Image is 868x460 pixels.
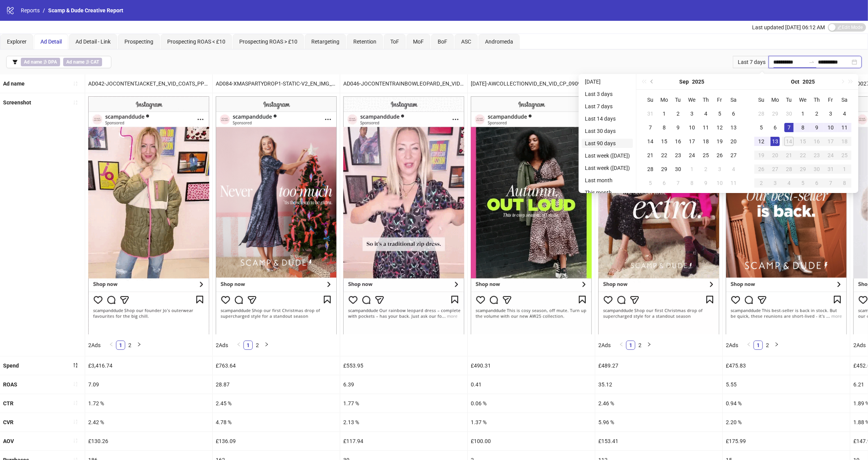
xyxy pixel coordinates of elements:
span: left [109,342,114,347]
div: 24 [826,151,835,160]
span: left [237,342,241,347]
div: 13 [729,123,738,132]
td: 2025-09-13 [727,121,740,134]
span: Ad Detail [40,39,62,45]
td: 2025-10-09 [699,176,713,190]
td: 2025-10-03 [824,107,838,121]
div: 29 [660,165,669,174]
div: 7 [826,178,835,188]
div: 20 [729,137,738,146]
td: 2025-10-22 [796,148,810,162]
li: Previous Page [744,341,754,350]
td: 2025-09-26 [713,148,727,162]
td: 2025-10-13 [768,134,782,148]
th: Fr [824,93,838,107]
span: 2 Ads [216,342,228,348]
div: 25 [701,151,710,160]
span: ∌ [63,58,102,66]
li: 2 [635,341,645,350]
div: 19 [757,151,766,160]
div: 26 [757,165,766,174]
img: Screenshot 120235500363290005 [726,96,847,334]
li: Last 30 days [582,126,633,136]
div: 18 [840,137,849,146]
div: 7 [646,123,655,132]
div: 20 [771,151,780,160]
div: 11 [840,123,849,132]
td: 2025-10-04 [838,107,851,121]
td: 2025-10-07 [782,121,796,134]
td: 2025-10-27 [768,162,782,176]
div: 6 [812,178,821,188]
button: Choose a month [680,74,689,89]
div: 14 [784,137,794,146]
button: right [645,341,654,350]
td: 2025-10-08 [796,121,810,134]
b: DPA [48,59,57,65]
div: 7.09 [85,375,212,394]
b: Screenshot [3,99,31,106]
td: 2025-09-09 [671,121,685,134]
td: 2025-09-08 [657,121,671,134]
td: 2025-09-16 [671,134,685,148]
div: £3,416.74 [85,356,212,375]
li: This month [582,188,633,197]
div: 4 [729,165,738,174]
td: 2025-09-22 [657,148,671,162]
b: CAT [91,59,99,65]
div: 3 [771,178,780,188]
td: 2025-09-21 [643,148,657,162]
span: Retention [353,39,376,45]
span: BoF [438,39,447,45]
th: Mo [657,93,671,107]
span: sort-ascending [73,81,78,86]
div: 10 [687,123,697,132]
div: £763.64 [213,356,340,375]
div: 8 [687,178,697,188]
div: 6 [771,123,780,132]
li: 1 [754,341,763,350]
b: Ad name [24,59,42,65]
td: 2025-10-21 [782,148,796,162]
span: sort-ascending [73,381,78,387]
td: 2025-11-04 [782,176,796,190]
li: Previous Page [107,341,116,350]
span: 2 Ads [726,342,738,348]
a: 1 [116,341,125,349]
li: 1 [243,341,253,350]
td: 2025-10-14 [782,134,796,148]
td: 2025-10-23 [810,148,824,162]
div: 27 [771,165,780,174]
div: 6 [729,109,738,118]
div: 23 [673,151,683,160]
span: right [137,342,141,347]
div: 11 [701,123,710,132]
img: Screenshot 120234883067530005 [88,96,209,334]
th: Su [754,93,768,107]
li: Last 90 days [582,139,633,148]
span: 2 Ads [88,342,101,348]
td: 2025-10-11 [727,176,740,190]
a: Reports [19,6,41,15]
button: Ad name ∌ DPAAd name ∌ CAT [6,56,111,68]
div: 2 [757,178,766,188]
th: We [685,93,699,107]
th: Tu [671,93,685,107]
td: 2025-09-07 [643,121,657,134]
td: 2025-09-27 [727,148,740,162]
div: 28 [757,109,766,118]
td: 2025-11-07 [824,176,838,190]
div: 2 [812,109,821,118]
div: £489.27 [595,356,722,375]
a: 2 [253,341,262,349]
td: 2025-09-24 [685,148,699,162]
td: 2025-09-10 [685,121,699,134]
div: 23 [812,151,821,160]
td: 2025-10-06 [657,176,671,190]
div: 3 [715,165,724,174]
button: Previous month (PageUp) [648,74,656,89]
button: right [772,341,781,350]
div: 11 [729,178,738,188]
td: 2025-10-19 [754,148,768,162]
td: 2025-10-05 [643,176,657,190]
